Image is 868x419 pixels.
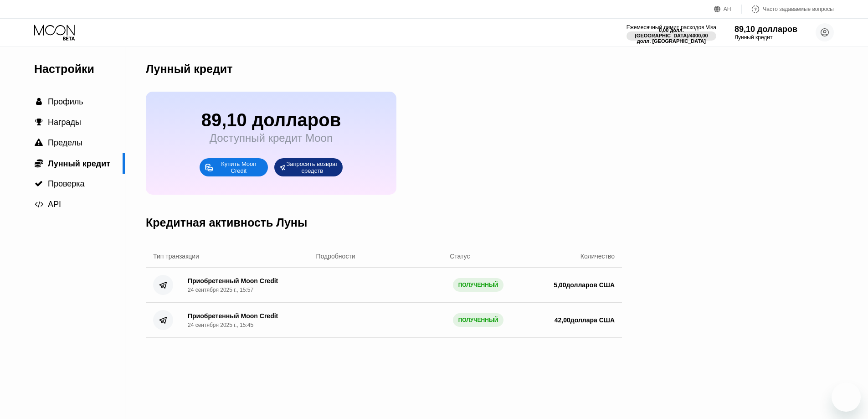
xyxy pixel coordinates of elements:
font: Купить Moon Credit [221,160,258,174]
font: 24 сентября 2025 г., 15:45 [188,322,253,328]
font: ПОЛУЧЕННЫЙ [458,282,498,288]
font: Статус [450,253,470,260]
font: Награды [48,118,81,127]
font: Подробности [316,253,355,260]
font: API [48,200,61,209]
font: Приобретенный Moon Credit [188,277,278,285]
font: Кредитная активность Луны [146,216,307,229]
font: Лунный кредит [146,62,232,75]
div:  [34,118,43,126]
font: Тип транзакции [153,253,199,260]
font: доллара США [570,316,615,324]
div: Запросить возврат средств [274,158,343,176]
div: Часто задаваемые вопросы [742,5,834,14]
font: Запросить возврат средств [286,160,339,174]
font: Настройки [34,62,94,75]
font: Пределы [48,138,82,147]
div: 89,10 долларовЛунный кредит [734,25,797,41]
font:  [35,180,43,188]
font: 4000,00 долл. [GEOGRAPHIC_DATA] [637,33,709,44]
font: Ежемесячный лимит расходов Visa [627,24,716,31]
div:  [34,159,43,168]
div: Ежемесячный лимит расходов Visa0,00 долл. [GEOGRAPHIC_DATA]/4000,00 долл. [GEOGRAPHIC_DATA] [627,24,716,41]
font: долларов США [566,281,615,289]
div:  [34,180,43,188]
font: / [688,33,690,38]
font: 42,00 [555,316,570,324]
font:  [36,98,42,106]
iframe: Кнопка запуска окна обмена сообщениями [832,383,861,412]
div: АН [714,5,742,14]
font:  [35,159,43,167]
font: 89,10 долларов [734,25,797,34]
div: Купить Moon Credit [200,158,268,176]
font:  [35,118,43,126]
font: Количество [580,253,615,260]
div:  [34,139,43,147]
font: Доступный кредит Moon [210,132,333,144]
font: Лунный кредит [734,34,772,41]
font: Лунный кредит [48,159,110,168]
font: 24 сентября 2025 г., 15:57 [188,287,253,293]
font: ПОЛУЧЕННЫЙ [458,317,498,323]
font: 0,00 долл. [GEOGRAPHIC_DATA] [635,27,688,38]
font:  [35,139,43,147]
div:  [34,98,43,106]
font:  [35,200,43,208]
font: Приобретенный Moon Credit [188,312,278,320]
font: АН [724,6,731,12]
font: 89,10 долларов [201,110,341,130]
font: Профиль [48,97,83,106]
font: Проверка [48,179,85,188]
font: Часто задаваемые вопросы [763,6,834,12]
font: 5,00 [554,281,566,289]
div:  [34,200,43,208]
